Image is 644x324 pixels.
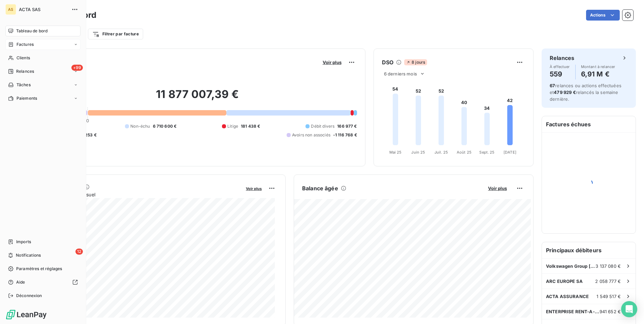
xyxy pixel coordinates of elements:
span: Voir plus [488,186,507,191]
tspan: Mai 25 [389,150,401,155]
span: Montant à relancer [581,65,615,69]
tspan: [DATE] [504,150,516,155]
tspan: Juin 25 [411,150,425,155]
h6: Principaux débiteurs [542,242,636,258]
tspan: Août 25 [457,150,472,155]
span: 6 710 600 € [153,123,177,129]
span: ACTA SAS [19,7,67,12]
span: Paiements [17,95,37,101]
span: ENTERPRISE RENT-A-CAR - CITER SA [546,309,600,314]
h6: DSO [382,58,393,66]
h2: 11 877 007,39 € [38,88,357,108]
h4: 559 [550,69,570,79]
span: Aide [16,279,25,285]
span: Débit divers [311,123,334,129]
span: Relances [16,68,34,74]
span: Litige [227,123,238,129]
span: 8 jours [404,59,427,65]
tspan: Juil. 25 [434,150,448,155]
span: 181 438 € [241,123,260,129]
button: Filtrer par facture [88,29,143,39]
button: Actions [586,10,620,21]
tspan: Sept. 25 [479,150,494,155]
span: 0 [86,118,89,123]
span: 6 derniers mois [384,71,417,76]
h6: Factures échues [542,116,636,132]
span: Factures [17,41,34,47]
span: 166 977 € [337,123,357,129]
span: 12 [75,249,83,255]
span: Paramètres et réglages [16,266,62,272]
span: ARC EUROPE SA [546,279,583,284]
span: -1 116 768 € [333,132,357,138]
div: AS [5,4,16,15]
button: Voir plus [486,185,509,191]
span: Tâches [17,82,31,88]
a: Aide [5,277,80,288]
h6: Balance âgée [302,184,338,192]
span: Tableau de bord [16,28,47,34]
span: ACTA ASSURANCE [546,294,589,299]
span: Volkswagen Group [GEOGRAPHIC_DATA] [546,263,595,269]
span: À effectuer [550,65,570,69]
span: +99 [71,65,83,71]
h6: Relances [550,54,574,62]
div: Open Intercom Messenger [621,301,637,317]
span: 479 929 € [554,90,576,95]
span: Clients [17,55,30,61]
span: 1 549 517 € [597,294,621,299]
span: Voir plus [246,186,262,191]
span: Voir plus [323,60,342,65]
span: Chiffre d'affaires mensuel [38,191,241,198]
span: relances ou actions effectuées et relancés la semaine dernière. [550,83,621,102]
h4: 6,91 M € [581,69,615,79]
button: Voir plus [244,185,264,191]
span: 67 [550,83,555,88]
span: Imports [16,239,31,245]
span: Avoirs non associés [292,132,330,138]
span: 2 058 777 € [595,279,621,284]
span: Notifications [16,252,41,258]
span: 941 652 € [600,309,621,314]
span: 3 137 080 € [595,263,621,269]
span: Non-échu [130,123,150,129]
button: Voir plus [321,59,344,65]
img: Logo LeanPay [5,309,47,320]
span: Déconnexion [16,293,42,299]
